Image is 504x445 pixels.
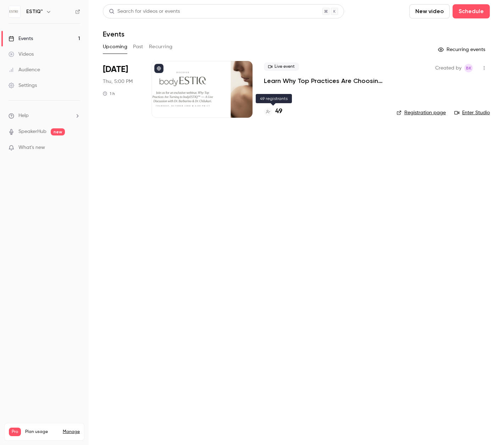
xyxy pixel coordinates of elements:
[9,35,33,42] div: Events
[103,30,124,38] h1: Events
[103,91,115,96] div: 1 h
[466,64,471,72] span: BK
[435,64,461,72] span: Created by
[51,128,65,135] span: new
[9,6,20,17] img: ESTIQ™
[133,41,143,52] button: Past
[149,41,173,52] button: Recurring
[109,8,180,15] div: Search for videos or events
[18,144,45,151] span: What's new
[464,64,473,72] span: Brian Kirk
[264,77,385,85] a: Learn Why Top Practices Are Choosing bodyESTIQ™ — A Live Discussion with [PERSON_NAME] & [PERSON_...
[18,112,29,119] span: Help
[9,428,21,436] span: Pro
[9,51,34,58] div: Videos
[264,62,299,71] span: Live event
[103,78,133,85] span: Thu, 5:00 PM
[9,82,37,89] div: Settings
[103,64,128,75] span: [DATE]
[26,8,43,15] h6: ESTIQ™
[103,61,140,118] div: Oct 23 Thu, 6:00 PM (America/Chicago)
[454,109,490,116] a: Enter Studio
[275,107,282,116] h4: 49
[397,109,446,116] a: Registration page
[9,112,80,119] li: help-dropdown-opener
[18,128,46,135] a: SpeakerHub
[264,107,282,116] a: 49
[25,429,59,435] span: Plan usage
[435,44,490,55] button: Recurring events
[453,4,490,18] button: Schedule
[63,429,80,435] a: Manage
[103,41,127,52] button: Upcoming
[9,66,40,73] div: Audience
[409,4,450,18] button: New video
